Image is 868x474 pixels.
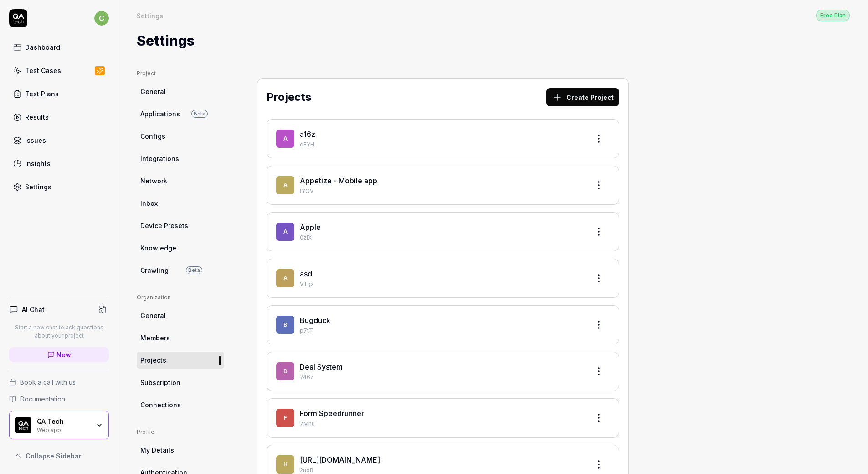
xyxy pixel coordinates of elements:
a: Configs [137,128,224,145]
img: QA Tech Logo [15,417,31,433]
span: Inbox [140,198,158,208]
p: Start a new chat to ask questions about your project [9,323,109,340]
div: Settings [25,182,51,192]
div: QA Tech [37,417,90,426]
a: New [9,347,109,362]
div: Project [137,69,224,78]
a: Book a call with us [9,377,109,387]
a: Projects [137,352,224,369]
span: Documentation [20,394,65,404]
p: VTgx [300,280,582,288]
div: Test Cases [25,66,61,75]
span: Integrations [140,154,179,163]
a: Connections [137,396,224,413]
button: QA Tech LogoQA TechWeb app [9,411,109,439]
a: Insights [9,155,109,172]
span: Network [140,176,167,186]
h2: Projects [267,89,311,105]
a: Test Cases [9,62,109,79]
span: a [276,269,294,287]
p: 0zIX [300,234,582,242]
p: p7tT [300,327,582,335]
div: Issues [25,135,46,145]
a: CrawlingBeta [137,262,224,279]
span: Beta [186,266,202,274]
span: Applications [140,109,180,119]
button: Free Plan [816,9,850,21]
a: Members [137,329,224,346]
p: oEYH [300,141,582,149]
button: Create Project [546,88,619,106]
span: F [276,409,294,427]
div: Organization [137,293,224,302]
h1: Settings [137,31,195,51]
a: Deal System [300,362,343,371]
span: New [56,350,71,359]
span: c [94,11,109,26]
a: Apple [300,223,321,232]
a: Results [9,108,109,126]
span: Beta [191,110,208,118]
a: Appetize - Mobile app [300,176,377,185]
p: 746Z [300,373,582,381]
div: Settings [137,11,163,20]
a: Test Plans [9,85,109,103]
span: General [140,311,166,320]
button: c [94,9,109,27]
span: Members [140,333,170,343]
a: Inbox [137,195,224,212]
span: Configs [140,131,165,141]
div: Profile [137,428,224,436]
p: 7Mnu [300,420,582,428]
p: tYQV [300,187,582,195]
span: D [276,362,294,380]
a: Bugduck [300,316,330,325]
a: Network [137,172,224,189]
a: My Details [137,442,224,458]
a: General [137,307,224,324]
div: Results [25,112,49,122]
span: h [276,455,294,474]
a: Integrations [137,150,224,167]
span: Projects [140,355,166,365]
a: Device Presets [137,217,224,234]
span: Device Presets [140,221,188,230]
span: Book a call with us [20,377,76,387]
span: My Details [140,445,174,455]
div: Insights [25,159,51,168]
a: Documentation [9,394,109,404]
span: General [140,87,166,96]
span: A [276,176,294,194]
a: ApplicationsBeta [137,105,224,122]
span: Collapse Sidebar [26,451,82,461]
a: Subscription [137,374,224,391]
a: [URL][DOMAIN_NAME] [300,455,380,464]
span: Knowledge [140,243,176,253]
span: B [276,316,294,334]
span: a [276,130,294,148]
a: Form Speedrunner [300,409,364,418]
span: A [276,223,294,241]
a: Knowledge [137,240,224,256]
div: Web app [37,426,90,433]
div: Dashboard [25,42,60,52]
a: Settings [9,178,109,196]
span: Subscription [140,378,180,387]
a: Dashboard [9,38,109,56]
a: asd [300,269,312,278]
span: Crawling [140,266,169,275]
h4: AI Chat [22,305,45,314]
a: Issues [9,131,109,149]
div: Test Plans [25,89,59,99]
a: General [137,83,224,100]
button: Collapse Sidebar [9,447,109,465]
span: Connections [140,400,181,410]
a: a16z [300,130,315,139]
